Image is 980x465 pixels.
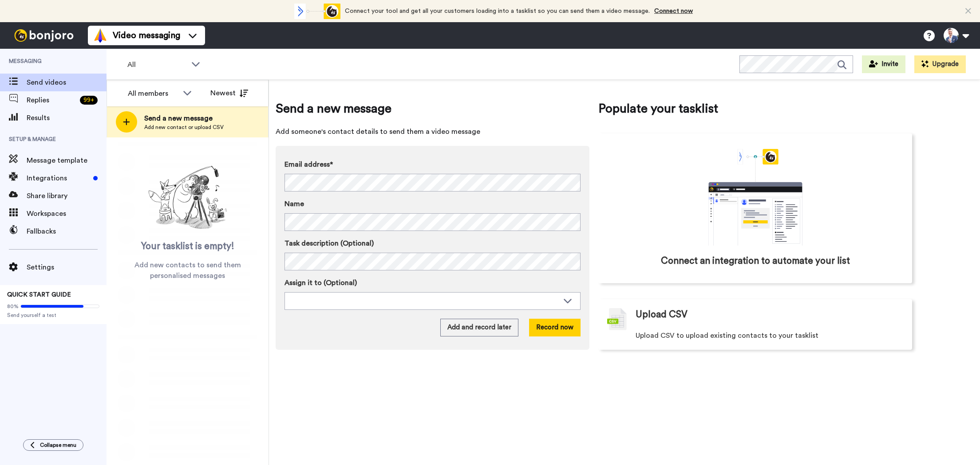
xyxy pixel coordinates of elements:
span: Connect an integration to automate your list [661,254,850,268]
span: Send yourself a test [7,312,99,319]
span: Send a new message [276,100,589,117]
button: Collapse menu [23,439,83,451]
button: Newest [204,84,255,102]
img: vm-color.svg [93,28,107,43]
label: Task description (Optional) [285,238,581,249]
span: Video messaging [113,29,180,42]
span: Add new contacts to send them personalised messages [120,260,255,281]
div: 99 + [80,96,98,105]
span: 80% [7,303,19,310]
span: Name [285,199,304,209]
span: Add new contact or upload CSV [144,124,224,131]
span: Add someone's contact details to send them a video message [276,126,589,137]
span: Upload CSV to upload existing contacts to your tasklist [636,330,818,341]
span: Results [27,113,107,123]
img: ready-set-action.png [143,162,232,233]
span: Connect your tool and get all your customers loading into a tasklist so you can send them a video... [345,8,650,14]
span: Your tasklist is empty! [141,240,234,253]
button: Add and record later [440,319,518,336]
span: QUICK START GUIDE [7,292,71,298]
div: All members [128,88,178,99]
img: bj-logo-header-white.svg [11,29,77,42]
span: Workspaces [27,208,107,219]
button: Record now [529,319,581,336]
span: Replies [27,95,76,106]
button: Upgrade [914,55,966,73]
span: Integrations [27,173,90,184]
span: Populate your tasklist [598,100,912,117]
span: Send videos [27,77,107,88]
span: Upload CSV [636,308,688,321]
span: Message template [27,155,107,166]
span: Settings [27,262,107,273]
div: animation [689,149,822,246]
span: Share library [27,191,107,201]
label: Email address* [285,159,581,170]
button: Invite [862,55,905,73]
label: Assign it to (Optional) [285,277,581,288]
div: animation [292,4,340,19]
span: All [127,59,187,70]
span: Send a new message [144,113,224,124]
span: Fallbacks [27,226,107,237]
img: csv-grey.png [607,308,627,330]
a: Connect now [654,8,693,14]
span: Collapse menu [40,442,76,449]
